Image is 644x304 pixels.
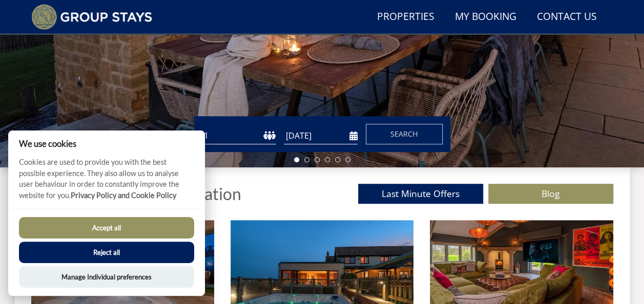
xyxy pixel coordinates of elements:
a: Last Minute Offers [358,184,483,204]
h2: We use cookies [8,139,205,148]
button: Reject all [19,242,194,263]
a: Properties [373,6,439,29]
span: Search [390,129,418,139]
a: Contact Us [533,6,601,29]
p: Cookies are used to provide you with the best possible experience. They also allow us to analyse ... [8,157,205,208]
a: Privacy Policy and Cookie Policy [71,191,176,200]
button: Accept all [19,217,194,238]
button: Search [366,124,443,144]
button: Manage Individual preferences [19,266,194,288]
a: Blog [488,184,613,204]
img: Group Stays [31,4,153,30]
input: Arrival Date [284,127,358,144]
a: My Booking [451,6,521,29]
